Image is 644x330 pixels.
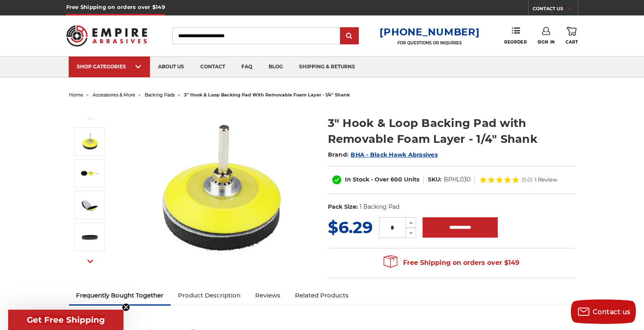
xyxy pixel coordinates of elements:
[27,315,105,325] span: Get Free Shipping
[379,26,479,38] a: [PHONE_NUMBER]
[150,57,192,77] a: about us
[66,20,147,52] img: Empire Abrasives
[139,107,301,269] img: Close-up of Empire Abrasives 3-inch hook and loop backing pad with a removable foam layer and 1/4...
[522,177,533,182] span: (5.0)
[538,39,555,45] span: Sign In
[69,92,83,98] a: home
[260,57,291,77] a: blog
[122,303,130,311] button: Close teaser
[248,286,288,304] a: Reviews
[145,92,175,98] a: backing pads
[351,151,438,158] a: BHA - Black Hawk Abrasives
[80,163,100,184] img: Disassembled view of Empire Abrasives 3-inch hook and loop backing pad, showing the foam pad, bac...
[428,175,442,184] dt: SKU:
[533,4,578,15] a: CONTACT US
[571,299,636,324] button: Contact us
[192,57,233,77] a: contact
[504,27,527,44] a: Reorder
[80,195,100,215] img: Empire Abrasives 3-inch backing pad with foam layer peeled back to show durable hook and loop fas...
[93,92,135,98] a: accessories & more
[328,115,575,147] h1: 3" Hook & Loop Backing Pad with Removable Foam Layer - 1/4" Shank
[535,177,557,182] span: 1 Review
[328,203,358,211] dt: Pack Size:
[233,57,260,77] a: faq
[80,131,100,152] img: Close-up of Empire Abrasives 3-inch hook and loop backing pad with a removable foam layer and 1/4...
[360,203,399,211] dd: 1 Backing Pad
[171,286,248,304] a: Product Description
[566,27,578,45] a: Cart
[80,253,100,270] button: Next
[328,217,373,237] span: $6.29
[80,227,100,247] img: 3-inch foam pad featuring a durable hook and loop design, ideal for various sanding tasks.
[291,57,363,77] a: shipping & returns
[371,176,389,183] span: - Over
[8,310,124,330] div: Get Free ShippingClose teaser
[390,176,402,183] span: 600
[566,39,578,45] span: Cart
[384,255,519,271] span: Free Shipping on orders over $149
[184,92,350,98] span: 3" hook & loop backing pad with removable foam layer - 1/4" shank
[328,151,349,158] span: Brand:
[504,39,527,45] span: Reorder
[80,110,100,127] button: Previous
[379,40,479,46] p: FOR QUESTIONS OR INQUIRIES
[444,175,471,184] dd: BPHL030
[345,176,369,183] span: In Stock
[404,176,419,183] span: Units
[69,286,171,304] a: Frequently Bought Together
[77,63,142,70] div: SHOP CATEGORIES
[341,28,358,44] input: Submit
[288,286,356,304] a: Related Products
[593,308,631,316] span: Contact us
